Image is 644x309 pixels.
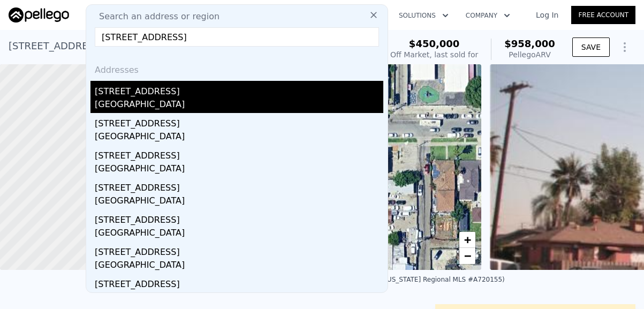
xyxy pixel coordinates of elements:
[614,36,635,58] button: Show Options
[95,27,379,47] input: Enter an address, city, region, neighborhood or zip code
[390,6,457,25] button: Solutions
[95,194,383,209] div: [GEOGRAPHIC_DATA]
[90,10,219,23] span: Search an address or region
[95,145,383,162] div: [STREET_ADDRESS]
[95,227,383,242] div: [GEOGRAPHIC_DATA]
[95,162,383,177] div: [GEOGRAPHIC_DATA]
[459,248,475,264] a: Zoom out
[95,291,383,306] div: [GEOGRAPHIC_DATA]
[504,38,555,49] span: $958,000
[95,81,383,98] div: [STREET_ADDRESS]
[571,6,635,24] a: Free Account
[464,249,471,262] span: −
[390,49,478,60] div: Off Market, last sold for
[95,113,383,130] div: [STREET_ADDRESS]
[464,233,471,246] span: +
[95,209,383,227] div: [STREET_ADDRESS]
[95,259,383,274] div: [GEOGRAPHIC_DATA]
[95,274,383,291] div: [STREET_ADDRESS]
[523,10,571,20] a: Log In
[504,49,555,60] div: Pellego ARV
[90,55,383,81] div: Addresses
[9,39,265,54] div: [STREET_ADDRESS] , [GEOGRAPHIC_DATA] , CA 90003
[409,38,460,49] span: $450,000
[457,6,519,25] button: Company
[95,98,383,113] div: [GEOGRAPHIC_DATA]
[459,232,475,248] a: Zoom in
[572,37,610,57] button: SAVE
[9,7,69,22] img: Pellego
[95,130,383,145] div: [GEOGRAPHIC_DATA]
[95,177,383,194] div: [STREET_ADDRESS]
[95,242,383,259] div: [STREET_ADDRESS]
